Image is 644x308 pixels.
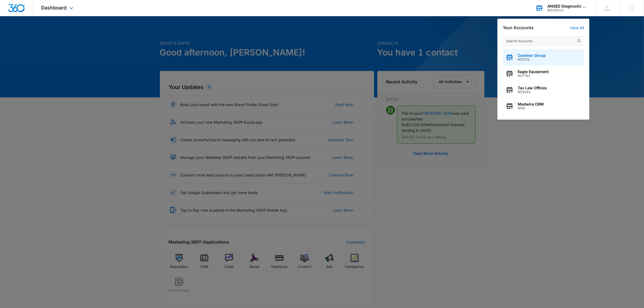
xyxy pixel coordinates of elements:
[547,8,587,12] div: account id
[518,58,546,61] span: M37512
[570,25,584,30] a: View All
[518,102,544,106] span: Madwire CRM
[518,70,549,74] span: Eagle Equipment
[518,106,544,110] span: MAD
[503,49,584,65] button: Ceshker GroupM37512
[518,74,549,78] span: M27740
[518,86,547,90] span: Tax Law Offices
[41,5,67,11] span: Dashboard
[503,98,584,114] button: Madwire CRMMAD
[518,90,547,94] span: M29340
[518,53,546,58] span: Ceshker Group
[503,25,534,30] h2: Your Accounts
[503,82,584,98] button: Tax Law OfficesM29340
[503,36,584,47] input: Search Accounts
[547,4,587,8] div: account name
[503,65,584,82] button: Eagle EquipmentM27740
